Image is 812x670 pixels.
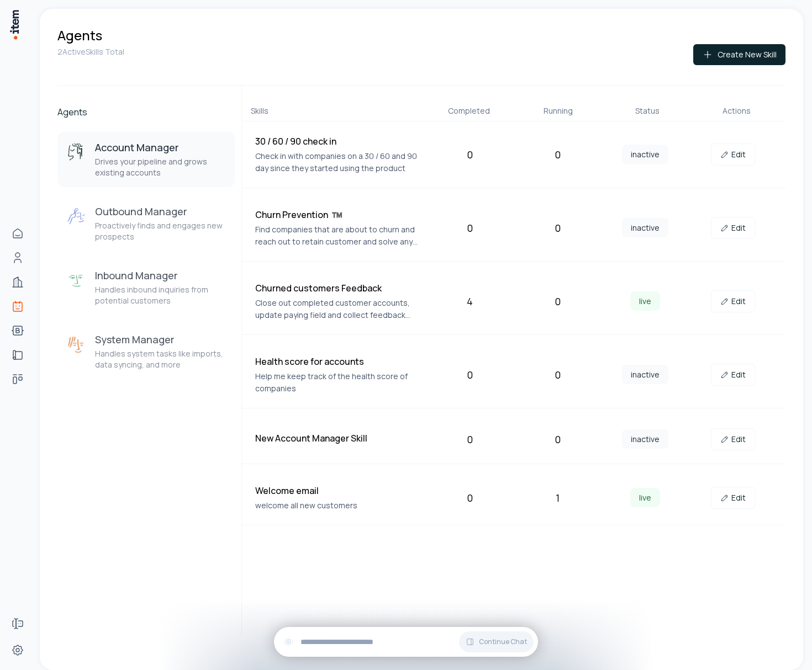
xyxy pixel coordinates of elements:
p: Check in with companies on a 30 / 60 and 90 day since they started using the product [255,150,422,174]
a: Edit [711,364,755,386]
div: Actions [697,105,777,116]
div: Completed [429,105,509,116]
h4: Churn Prevention ™️ [255,208,422,221]
div: Status [607,105,687,116]
a: Edit [711,217,755,239]
p: 2 Active Skills Total [57,46,124,57]
h2: Agents [57,105,235,119]
button: Create New Skill [693,44,785,65]
button: Account ManagerAccount ManagerDrives your pipeline and grows existing accounts [57,132,235,187]
a: bootcamps [7,320,29,342]
div: 4 [430,294,509,309]
button: System ManagerSystem ManagerHandles system tasks like imports, data syncing, and more [57,324,235,379]
div: Skills [251,105,420,116]
a: Edit [711,290,755,312]
div: 0 [518,147,597,162]
p: Handles system tasks like imports, data syncing, and more [95,348,226,370]
h3: System Manager [95,333,226,346]
a: Settings [7,639,29,661]
div: 0 [430,367,509,382]
span: Continue Chat [479,637,527,646]
a: Forms [7,613,29,635]
div: Continue Chat [274,627,538,657]
p: Drives your pipeline and grows existing accounts [95,156,226,178]
img: Item Brain Logo [9,9,20,40]
h4: Churned customers Feedback [255,281,422,295]
p: welcome all new customers [255,499,422,512]
img: System Manager [66,335,86,355]
a: Home [7,222,29,244]
h3: Account Manager [95,141,226,154]
span: live [630,291,660,311]
h4: Health score for accounts [255,355,422,368]
a: Contacts [7,247,29,269]
a: Edit [711,487,755,509]
img: Inbound Manager [66,271,86,291]
a: Companies [7,271,29,293]
a: Edit [711,428,755,450]
h4: New Account Manager Skill [255,432,422,445]
div: 0 [430,220,509,236]
div: 0 [518,432,597,447]
img: Account Manager [66,143,86,163]
a: deals [7,368,29,390]
h4: Welcome email [255,484,422,497]
h4: 30 / 60 / 90 check in [255,135,422,148]
div: Running [518,105,598,116]
div: 0 [518,220,597,236]
img: Outbound Manager [66,207,86,227]
span: live [630,488,660,507]
p: Handles inbound inquiries from potential customers [95,284,226,306]
h3: Inbound Manager [95,269,226,282]
span: inactive [622,429,668,449]
div: 1 [518,490,597,506]
span: inactive [622,365,668,384]
p: Close out completed customer accounts, update paying field and collect feedback from clients [255,297,422,321]
span: inactive [622,218,668,237]
h3: Outbound Manager [95,205,226,218]
p: Proactively finds and engages new prospects [95,220,226,242]
a: Agents [7,295,29,317]
span: inactive [622,145,668,164]
div: 0 [518,294,597,309]
button: Continue Chat [459,631,534,652]
p: Find companies that are about to churn and reach out to retain customer and solve any unsolved or... [255,224,422,248]
div: 0 [430,147,509,162]
div: 0 [430,490,509,506]
div: 0 [518,367,597,382]
div: 0 [430,432,509,447]
button: Inbound ManagerInbound ManagerHandles inbound inquiries from potential customers [57,260,235,315]
button: Outbound ManagerOutbound ManagerProactively finds and engages new prospects [57,196,235,251]
a: Edit [711,143,755,166]
p: Help me keep track of the health score of companies [255,370,422,395]
h1: Agents [57,26,102,44]
a: implementations [7,344,29,366]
